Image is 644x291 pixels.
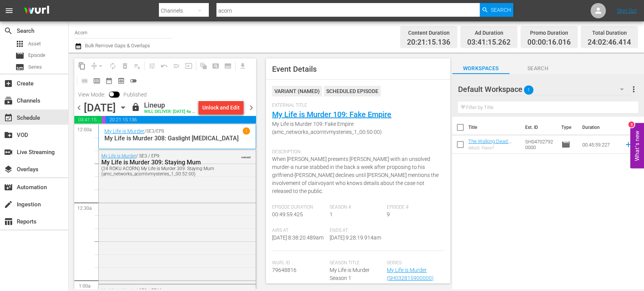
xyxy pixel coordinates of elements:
[468,117,521,138] th: Title
[28,51,45,59] span: Episode
[144,129,146,134] p: /
[330,211,333,217] span: 1
[15,39,24,48] span: Asset
[617,8,637,14] a: Sign Out
[84,101,116,114] div: [DATE]
[28,40,41,48] span: Asset
[4,113,13,122] span: Schedule
[272,211,303,217] span: 00:49:59.425
[524,82,533,98] span: 1
[468,138,513,156] a: The Walking Dead: Dead City 102: Who's There?
[272,235,324,241] span: [DATE] 8:38:20.489am
[144,109,195,114] div: WILL DELIVER: [DATE] 4a (local)
[467,27,511,38] div: Ad Duration
[272,267,296,273] span: 79648816
[15,63,24,72] span: Series
[272,86,322,96] div: VARIANT ( NAMED )
[143,58,158,73] span: Customize Events
[324,86,381,96] div: Scheduled Episode
[127,75,139,87] span: 24 hours Lineup View is OFF
[199,101,244,114] button: Unlock and Edit
[452,64,509,73] span: Workspaces
[101,153,136,159] a: My Life is Murder
[4,79,13,88] span: Create
[330,228,383,234] span: Ends At
[4,200,13,209] span: Ingestion
[387,211,390,217] span: 9
[234,58,249,73] span: Download as CSV
[93,77,101,85] span: calendar_view_week_outlined
[74,116,102,124] span: 03:41:15.262
[588,27,631,38] div: Total Duration
[509,64,567,73] span: Search
[105,77,113,85] span: date_range_outlined
[387,204,440,211] span: Episode #
[241,153,251,159] span: VARIANT
[74,92,109,98] span: View Mode:
[579,135,621,154] td: 00:45:59.227
[628,121,634,127] div: 3
[272,260,325,266] span: Wurl Id
[130,77,137,85] span: toggle_off
[527,38,571,47] span: 00:00:16.016
[131,103,140,112] span: lock
[557,117,578,138] th: Type
[624,140,633,149] svg: Add to Schedule
[330,267,370,281] span: My Life is Murder Season 1
[588,38,631,47] span: 24:02:46.414
[272,228,325,234] span: Airs At
[407,38,450,47] span: 20:21:15.136
[245,129,248,134] p: 1
[101,166,217,177] div: (24 ROKU ACORN) My Life is Murder 309: Staying Mum (amc_networks_acorntvmysteries_1_00:52:00)
[18,2,55,20] img: ans4CAIJ8jUAAAAAAAAAAAAAAAAAAAAAAAAgQb4GAAAAAAAAAAAAAAAAAAAAAAAAJMjXAAAAAAAAAAAAAAAAAAAAAAAAgAT5G...
[4,183,13,192] span: Automation
[272,149,440,155] span: Description:
[272,204,325,211] span: Episode Duration
[115,75,127,87] span: View Backup
[101,159,217,166] div: My Life is Murder 309: Staying Mum
[630,123,644,168] button: Open Feedback Widget
[521,117,557,138] th: Ext. ID
[458,79,631,100] div: Default Workspace
[28,63,42,71] span: Series
[330,204,383,211] span: Season #
[4,130,13,140] span: VOD
[88,60,107,72] span: Remove Gaps & Overlaps
[84,43,150,48] span: Bulk Remove Gaps & Overlaps
[629,80,638,98] button: more_vert
[156,129,164,134] p: EP8
[104,128,144,134] a: My Life is Murder
[101,153,217,177] div: / SE3 / EP9:
[106,116,256,124] span: 20:21:15.136
[561,140,570,149] span: Episode
[107,60,119,72] span: Loop Content
[103,75,115,87] span: Month Calendar View
[4,148,13,157] span: Live Streaming
[272,64,317,74] span: Event Details
[104,135,250,142] p: My Life is Murder 308: Gaslight [MEDICAL_DATA]
[76,73,91,88] span: Day Calendar View
[272,103,440,109] span: External Title
[578,117,623,138] th: Duration
[144,101,195,109] div: Lineup
[109,92,114,97] span: Toggle to switch from Published to Draft view.
[158,60,170,72] span: Revert to Primary Episode
[272,156,439,194] span: When [PERSON_NAME] presents [PERSON_NAME] with an unsolved murder-a nurse stabbed in the back a w...
[74,103,84,113] span: chevron_left
[5,6,14,15] span: menu
[491,3,511,17] span: Search
[247,103,256,113] span: chevron_right
[102,116,106,124] span: 00:00:16.016
[480,3,513,17] button: Search
[407,27,450,38] div: Content Duration
[15,51,24,60] span: Episode
[330,260,383,266] span: Season Title
[78,62,86,70] span: content_copy
[330,235,381,241] span: [DATE] 9:28:19.914am
[76,60,88,72] span: Copy Lineup
[527,27,571,38] div: Promo Duration
[272,120,440,136] span: My Life is Murder 109: Fake Empire (amc_networks_acorntvmysteries_1_00:50:00)
[131,60,143,72] span: Clear Lineup
[146,129,156,134] p: SE3 /
[120,92,151,98] span: Published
